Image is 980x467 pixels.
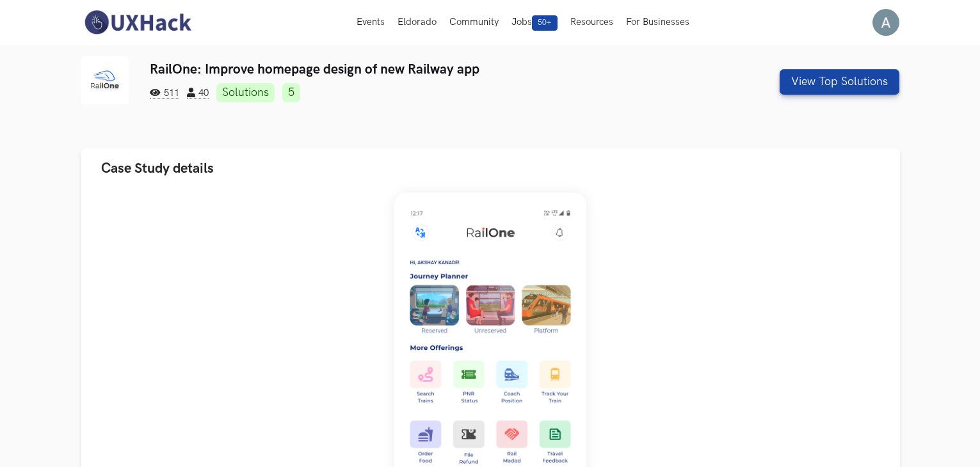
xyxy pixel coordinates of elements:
[81,56,129,104] img: RailOne logo
[780,69,899,95] button: View Top Solutions
[872,9,899,36] img: Your profile pic
[81,9,195,36] img: UXHack-logo.png
[532,15,558,31] span: 50+
[81,148,900,189] button: Case Study details
[150,61,692,77] h3: RailOne: Improve homepage design of new Railway app
[282,83,300,102] a: 5
[216,83,275,102] a: Solutions
[150,88,179,99] span: 511
[187,88,209,99] span: 40
[101,160,214,177] span: Case Study details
